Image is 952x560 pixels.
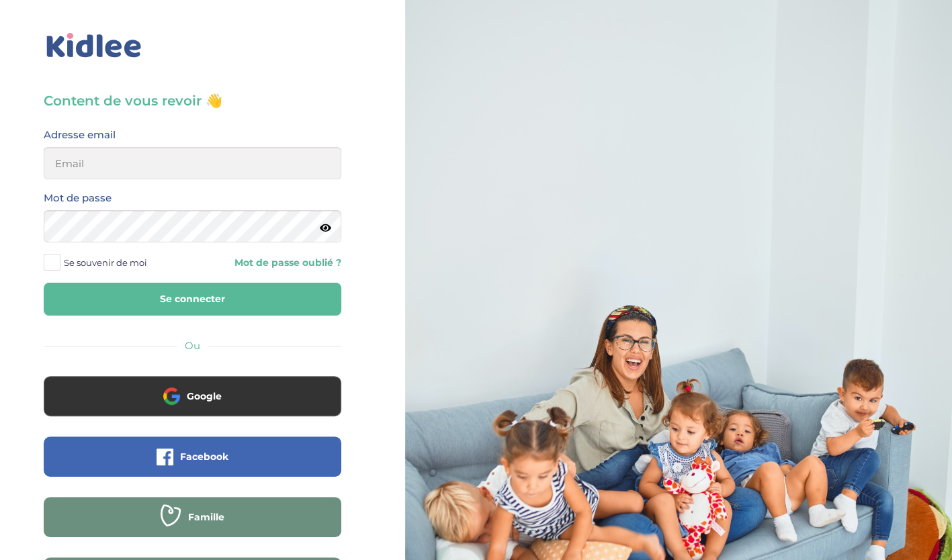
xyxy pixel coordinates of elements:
[44,497,341,537] button: Famille
[44,399,341,412] a: Google
[44,189,112,207] label: Mot de passe
[187,510,224,524] span: Famille
[64,254,147,271] span: Se souvenir de moi
[44,30,144,61] img: logo_kidlee_bleu
[180,450,228,463] span: Facebook
[202,256,341,269] a: Mot de passe oublié ?
[163,387,180,404] img: google.png
[157,449,173,465] img: facebook.png
[44,91,341,110] h3: Content de vous revoir 👋
[44,283,341,316] button: Se connecter
[44,376,341,416] button: Google
[44,436,341,477] button: Facebook
[44,459,341,472] a: Facebook
[44,126,116,144] label: Adresse email
[44,147,341,179] input: Email
[185,339,200,352] span: Ou
[187,389,222,403] span: Google
[44,520,341,532] a: Famille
